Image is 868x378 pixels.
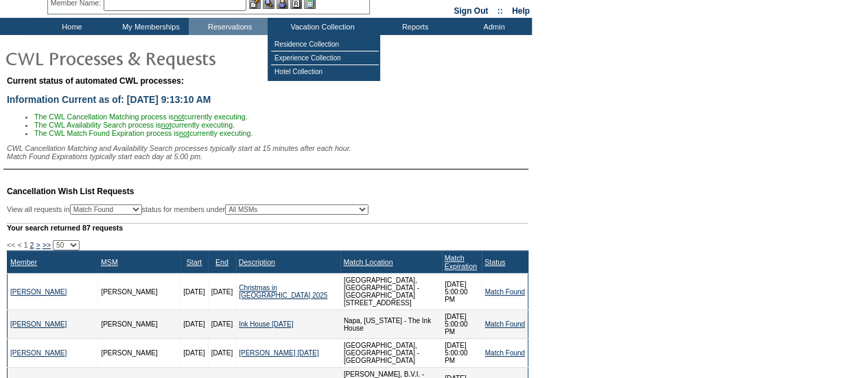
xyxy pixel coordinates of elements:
[239,258,275,266] a: Description
[10,288,67,296] a: [PERSON_NAME]
[453,18,532,35] td: Admin
[340,339,441,368] td: [GEOGRAPHIC_DATA], [GEOGRAPHIC_DATA] - [GEOGRAPHIC_DATA]
[34,121,235,129] span: The CWL Availability Search process is currently executing.
[268,18,374,35] td: Vacation Collection
[239,284,327,299] a: Christmas in [GEOGRAPHIC_DATA] 2025
[445,254,477,270] a: Match Expiration
[239,320,293,328] a: Ink House [DATE]
[189,18,268,35] td: Reservations
[17,241,21,249] span: <
[7,223,528,232] div: Your search returned 87 requests
[340,310,441,339] td: Napa, [US_STATE] - The Ink House
[239,349,319,357] a: [PERSON_NAME] [DATE]
[442,310,482,339] td: [DATE] 5:00:00 PM
[34,113,248,121] span: The CWL Cancellation Matching process is currently executing.
[485,349,525,357] a: Match Found
[512,6,530,16] a: Help
[43,241,51,249] a: >>
[174,113,184,121] u: not
[187,258,202,266] a: Start
[497,6,503,16] span: ::
[24,241,28,249] span: 1
[7,187,134,196] span: Cancellation Wish List Requests
[208,274,235,310] td: [DATE]
[271,51,379,65] td: Experience Collection
[10,349,67,357] a: [PERSON_NAME]
[442,274,482,310] td: [DATE] 5:00:00 PM
[179,129,189,137] u: not
[161,121,172,129] u: not
[10,320,67,328] a: [PERSON_NAME]
[7,76,184,86] span: Current status of automated CWL processes:
[98,339,180,368] td: [PERSON_NAME]
[110,18,189,35] td: My Memberships
[180,274,208,310] td: [DATE]
[208,339,235,368] td: [DATE]
[340,274,441,310] td: [GEOGRAPHIC_DATA], [GEOGRAPHIC_DATA] - [GEOGRAPHIC_DATA][STREET_ADDRESS]
[180,339,208,368] td: [DATE]
[485,320,525,328] a: Match Found
[208,310,235,339] td: [DATE]
[271,65,379,78] td: Hotel Collection
[442,339,482,368] td: [DATE] 5:00:00 PM
[374,18,453,35] td: Reports
[485,288,525,296] a: Match Found
[454,6,488,16] a: Sign Out
[10,258,37,266] a: Member
[98,274,180,310] td: [PERSON_NAME]
[34,129,253,137] span: The CWL Match Found Expiration process is currently executing.
[101,258,118,266] a: MSM
[7,144,528,161] div: CWL Cancellation Matching and Availability Search processes typically start at 15 minutes after e...
[7,241,15,249] span: <<
[180,310,208,339] td: [DATE]
[7,204,368,215] div: View all requests in status for members under
[484,258,505,266] a: Status
[36,241,40,249] a: >
[7,94,211,105] span: Information Current as of: [DATE] 9:13:10 AM
[98,310,180,339] td: [PERSON_NAME]
[30,241,34,249] a: 2
[31,18,110,35] td: Home
[271,38,379,51] td: Residence Collection
[343,258,392,266] a: Match Location
[215,258,228,266] a: End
